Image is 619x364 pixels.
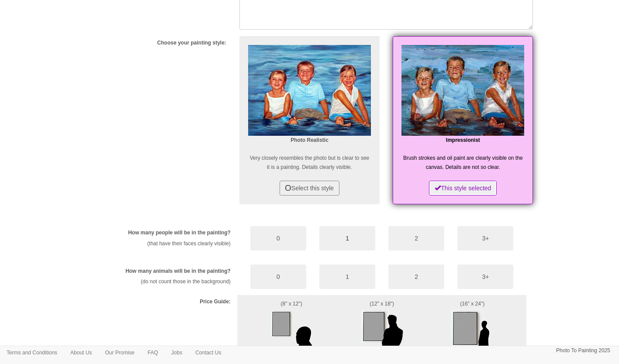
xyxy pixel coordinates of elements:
[388,226,444,251] button: 2
[401,45,524,136] img: Impressionist
[250,226,306,251] button: 0
[319,264,375,289] button: 1
[99,239,231,248] p: (that have their faces clearly visible)
[250,264,306,289] button: 0
[125,268,231,275] label: How many animals will be in the painting?
[157,39,226,47] label: Choose your painting style:
[401,154,524,172] p: Brush strokes and oil paint are clearly visible on the canvas. Details are not so clear.
[248,45,371,136] img: Realism
[425,299,520,309] p: (16" x 24")
[280,181,339,196] button: Select this style
[128,229,231,237] label: How many people will be in the painting?
[248,136,371,145] p: Photo Realistic
[189,346,228,359] a: Contact Us
[457,226,513,251] button: 3+
[244,299,339,309] p: (8" x 12")
[141,346,165,359] a: FAQ
[401,136,524,145] p: Impressionist
[98,346,141,359] a: Our Promise
[429,181,497,196] button: This style selected
[457,264,513,289] button: 3+
[388,264,444,289] button: 2
[248,154,371,172] p: Very closely resembles the photo but is clear to see it is a painting. Details clearly visible.
[556,346,610,355] p: Photo To Painting 2025
[99,277,231,286] p: (do not count those in the background)
[64,346,98,359] a: About Us
[319,226,375,251] button: 1
[352,299,412,309] p: (12" x 18")
[165,346,189,359] a: Jobs
[200,298,231,306] label: Price Guide:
